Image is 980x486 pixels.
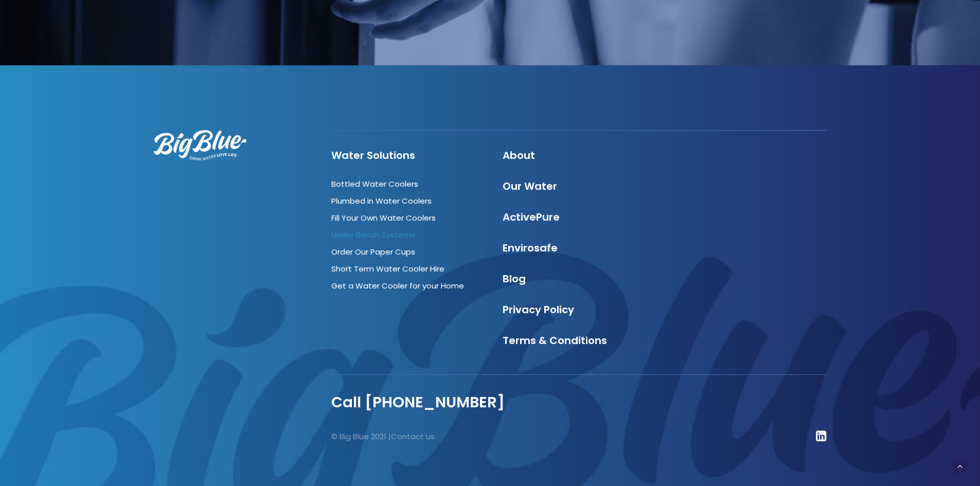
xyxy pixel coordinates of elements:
a: Terms & Conditions [503,333,607,348]
a: Order Our Paper Cups [331,246,415,257]
h4: Water Solutions [331,149,484,161]
a: Short Term Water Cooler Hire [331,263,444,274]
a: Call [PHONE_NUMBER] [331,392,505,412]
a: Blog [503,272,526,286]
p: © Big Blue 2021 | [331,430,570,443]
a: Fill Your Own Water Coolers [331,212,436,223]
a: Get a Water Cooler for your Home [331,280,464,291]
iframe: Chatbot [912,418,966,472]
a: Envirosafe [503,241,558,255]
a: Contact us [391,431,435,442]
a: Bottled Water Coolers [331,178,418,189]
a: ActivePure [503,210,560,224]
a: About [503,148,535,163]
a: Under Bench Systems [331,229,415,240]
a: Plumbed in Water Coolers [331,195,432,206]
a: Our Water [503,179,557,193]
a: Privacy Policy [503,302,574,317]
